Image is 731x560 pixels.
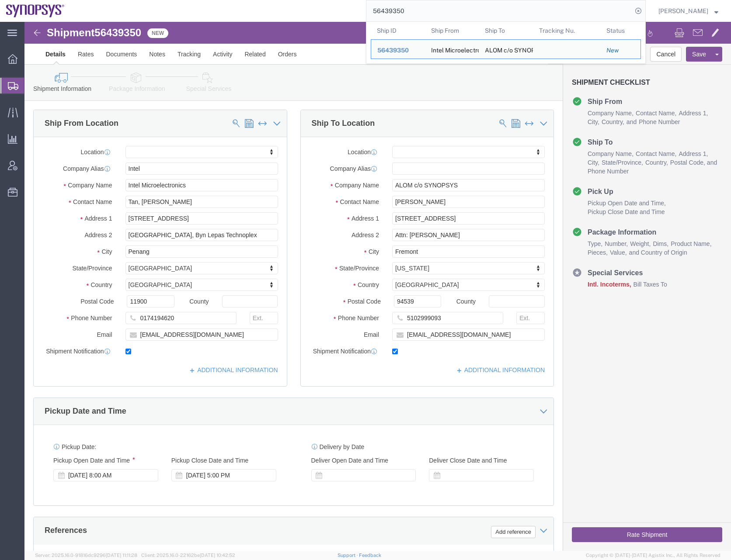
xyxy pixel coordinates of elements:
div: Intel Microelectronics [431,40,473,59]
span: Server: 2025.16.0-91816dc9296 [35,553,137,558]
span: Copyright © [DATE]-[DATE] Agistix Inc., All Rights Reserved [586,552,721,559]
span: 56439350 [377,47,409,54]
th: Tracking Nu. [533,22,601,39]
iframe: FS Legacy Container [24,22,731,551]
a: Support [338,553,359,558]
table: Search Results [371,22,645,63]
span: [DATE] 10:42:52 [200,553,235,558]
th: Status [600,22,641,39]
th: Ship ID [371,22,425,39]
span: Rafael Chacon [658,6,708,16]
th: Ship From [425,22,479,39]
a: Feedback [359,553,381,558]
div: ALOM c/o SYNOPSYS [485,40,527,59]
span: [DATE] 11:11:28 [106,553,137,558]
div: New [606,46,634,55]
span: Client: 2025.16.0-22162be [141,553,235,558]
th: Ship To [479,22,533,39]
div: 56439350 [377,46,419,55]
img: logo [6,4,65,17]
button: [PERSON_NAME] [658,6,719,16]
input: Search for shipment number, reference number [366,0,632,21]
